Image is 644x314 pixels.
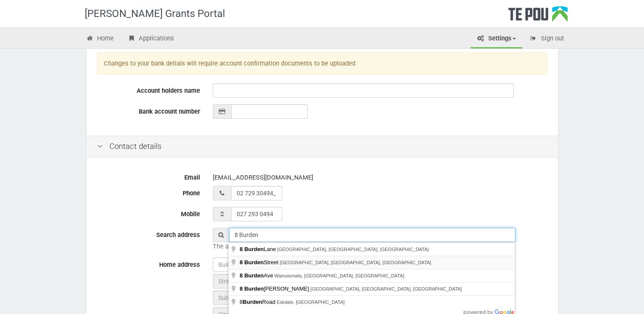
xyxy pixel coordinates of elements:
div: Contact details [86,136,558,157]
span: Eskdale, [GEOGRAPHIC_DATA] [277,300,345,305]
span: [GEOGRAPHIC_DATA], [GEOGRAPHIC_DATA], [GEOGRAPHIC_DATA] [310,286,462,291]
input: Find your home address by typing here... [229,228,515,242]
input: Street number [213,274,287,288]
a: Sign out [523,30,570,49]
span: 8 [240,259,243,265]
label: Home address [91,257,206,269]
div: Te Pou Logo [508,6,568,27]
div: Changes to your bank detials will require account confirmation documents to be uploaded [97,52,547,75]
span: Burden [244,259,264,265]
span: 8 [240,246,243,252]
a: Applications [121,30,180,49]
span: Lane [240,246,277,252]
span: Account holders name [137,87,200,94]
span: [GEOGRAPHIC_DATA], [GEOGRAPHIC_DATA], [GEOGRAPHIC_DATA] [280,260,431,265]
span: 8 [240,272,243,279]
span: [PERSON_NAME] [240,285,310,292]
a: Settings [470,30,522,49]
span: Burden [244,272,264,279]
span: [GEOGRAPHIC_DATA], [GEOGRAPHIC_DATA], [GEOGRAPHIC_DATA] [277,247,429,252]
label: Email [91,170,206,182]
span: Burden [244,246,264,252]
a: Home [80,30,120,49]
input: Suburb [213,291,489,305]
div: [EMAIL_ADDRESS][DOMAIN_NAME] [213,170,547,185]
span: Bank account number [139,108,200,115]
span: The address should start with the street number followed by the street name. [213,243,430,250]
span: Ave [240,272,275,279]
span: Street [240,259,280,265]
span: Burden [243,299,262,305]
span: Mobile [181,210,200,218]
span: Wainuiomata, [GEOGRAPHIC_DATA], [GEOGRAPHIC_DATA] [275,273,404,278]
label: Search address [91,228,206,240]
span: Phone [183,189,200,197]
input: Building name [213,257,489,272]
span: 8 Road [240,299,277,305]
span: 8 Burden [240,285,263,292]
